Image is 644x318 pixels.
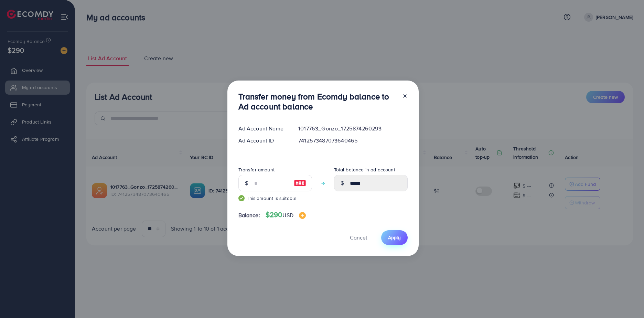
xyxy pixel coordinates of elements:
[238,195,312,202] small: This amount is suitable
[233,125,293,132] div: Ad Account Name
[238,195,245,201] img: guide
[334,166,395,173] label: Total balance in ad account
[350,234,367,241] span: Cancel
[293,137,413,145] div: 7412573487073640465
[282,211,293,219] span: USD
[341,230,376,245] button: Cancel
[381,230,408,245] button: Apply
[238,92,397,112] h3: Transfer money from Ecomdy balance to Ad account balance
[299,212,306,219] img: image
[238,166,275,173] label: Transfer amount
[238,211,260,219] span: Balance:
[266,211,306,219] h4: $290
[233,137,293,145] div: Ad Account ID
[615,287,639,313] iframe: Chat
[293,125,413,132] div: 1017763_Gonzo_1725874260293
[294,179,306,187] img: image
[388,234,401,241] span: Apply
